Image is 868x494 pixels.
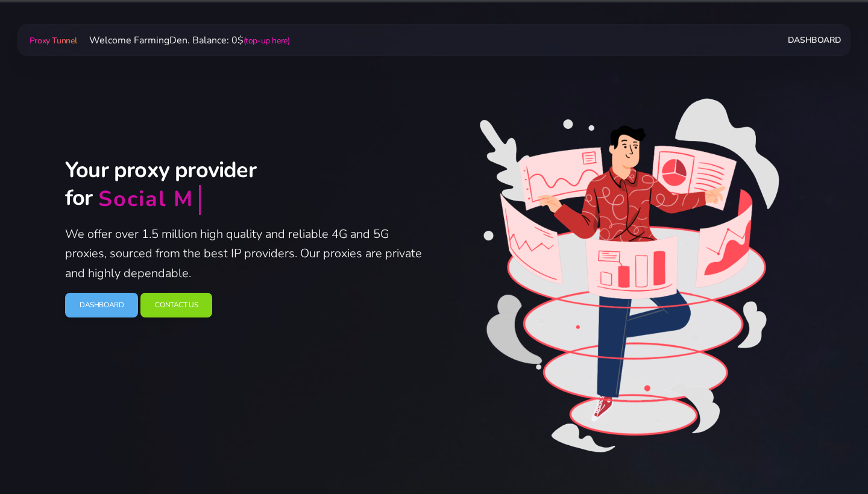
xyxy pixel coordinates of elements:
a: Dashboard [788,29,841,51]
a: Contact Us [140,293,212,317]
a: (top-up here) [244,35,290,46]
span: Welcome FarmingDen. Balance: 0$ [80,34,290,47]
a: Dashboard [65,293,138,317]
h2: Your proxy provider for [65,157,427,215]
span: Proxy Tunnel [30,35,77,46]
p: We offer over 1.5 million high quality and reliable 4G and 5G proxies, sourced from the best IP p... [65,225,427,284]
a: Proxy Tunnel [27,31,80,50]
iframe: Webchat Widget [690,297,853,479]
div: Social M [98,186,193,214]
